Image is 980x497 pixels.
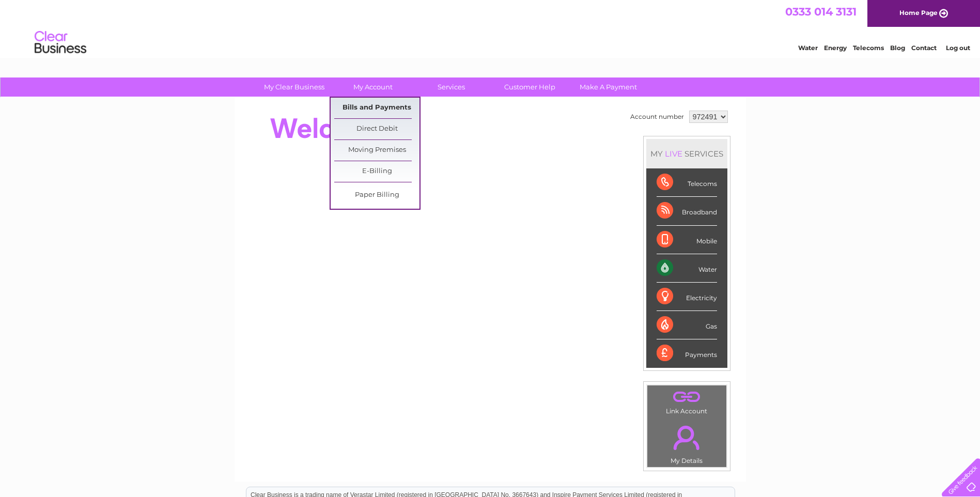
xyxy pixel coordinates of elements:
[647,385,727,417] td: Link Account
[657,283,717,311] div: Electricity
[663,149,685,159] div: LIVE
[647,417,727,468] td: My Details
[628,108,687,126] td: Account number
[409,77,494,97] a: Services
[911,44,937,52] a: Contact
[657,226,717,254] div: Mobile
[650,420,724,456] a: .
[246,6,735,50] div: Clear Business is a trading name of Verastar Limited (registered in [GEOGRAPHIC_DATA] No. 3667643...
[657,311,717,339] div: Gas
[334,185,419,206] a: Paper Billing
[657,197,717,225] div: Broadband
[798,44,818,52] a: Water
[657,254,717,283] div: Water
[785,5,857,18] a: 0333 014 3131
[890,44,905,52] a: Blog
[334,161,419,182] a: E-Billing
[646,139,727,168] div: MY SERVICES
[853,44,884,52] a: Telecoms
[334,119,419,139] a: Direct Debit
[252,77,337,97] a: My Clear Business
[34,27,87,58] img: logo.png
[650,388,724,406] a: .
[566,77,651,97] a: Make A Payment
[487,77,572,97] a: Customer Help
[657,339,717,367] div: Payments
[330,77,415,97] a: My Account
[657,168,717,197] div: Telecoms
[334,98,419,118] a: Bills and Payments
[824,44,847,52] a: Energy
[334,140,419,161] a: Moving Premises
[946,44,970,52] a: Log out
